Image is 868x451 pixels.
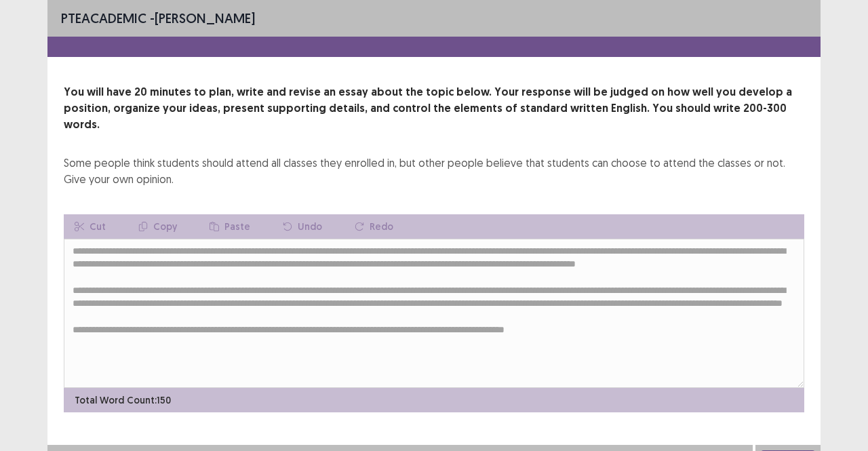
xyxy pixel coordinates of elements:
span: PTE academic [61,9,146,26]
button: Cut [64,214,117,239]
button: Undo [272,214,333,239]
p: You will have 20 minutes to plan, write and revise an essay about the topic below. Your response ... [64,84,804,133]
div: Some people think students should attend all classes they enrolled in, but other people believe t... [64,155,804,187]
button: Paste [199,214,261,239]
button: Copy [127,214,188,239]
p: Total Word Count: 150 [75,393,171,408]
p: - [PERSON_NAME] [61,8,255,28]
button: Redo [344,214,404,239]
